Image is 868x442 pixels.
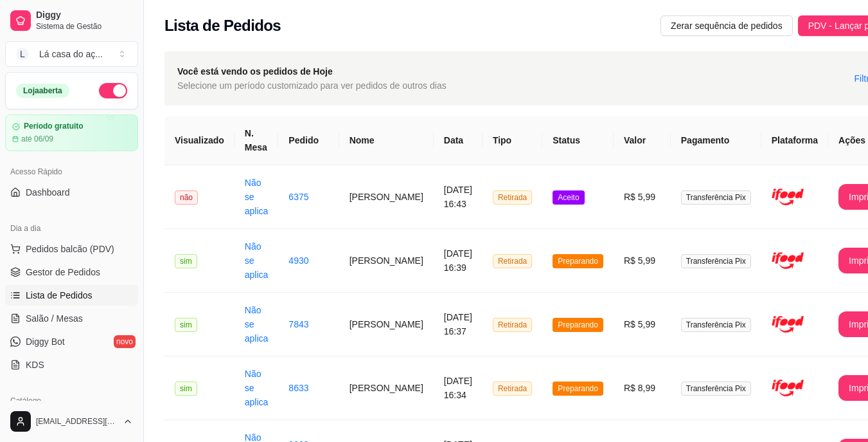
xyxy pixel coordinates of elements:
[175,254,197,268] span: sim
[26,243,114,255] span: Pedidos balcão (PDV)
[245,369,269,407] a: Não se aplica
[21,134,53,144] article: até 06/09
[671,19,783,33] span: Zerar sequência de pedidos
[278,116,339,165] th: Pedido
[164,116,235,165] th: Visualizado
[660,15,793,36] button: Zerar sequência de pedidos
[26,358,44,371] span: KDS
[16,48,29,60] span: L
[5,239,138,259] button: Pedidos balcão (PDV)
[434,116,483,165] th: Data
[761,116,828,165] th: Plataforma
[177,66,333,77] strong: Você está vendo os pedidos de Hoje
[434,165,483,229] td: [DATE] 16:43
[614,293,671,356] td: R$ 5,99
[681,382,751,396] span: Transferência Pix
[245,305,269,344] a: Não se aplica
[5,262,138,282] a: Gestor de Pedidos
[26,335,65,348] span: Diggy Bot
[681,318,751,332] span: Transferência Pix
[339,165,434,229] td: [PERSON_NAME]
[288,383,308,393] a: 8633
[175,382,197,396] span: sim
[26,289,93,302] span: Lista de Pedidos
[175,190,198,205] span: não
[493,318,532,332] span: Retirada
[339,293,434,356] td: [PERSON_NAME]
[772,244,804,277] img: ifood
[5,308,138,329] a: Salão / Mesas
[772,181,804,213] img: ifood
[553,318,603,332] span: Preparando
[5,41,138,67] button: Select a team
[5,406,138,437] button: [EMAIL_ADDRESS][DOMAIN_NAME]
[434,293,483,356] td: [DATE] 16:37
[5,115,138,151] a: Período gratuitoaté 06/09
[339,229,434,293] td: [PERSON_NAME]
[5,285,138,306] a: Lista de Pedidos
[36,416,118,427] span: [EMAIL_ADDRESS][DOMAIN_NAME]
[26,186,70,199] span: Dashboard
[339,116,434,165] th: Nome
[434,356,483,420] td: [DATE] 16:34
[553,382,603,396] span: Preparando
[493,254,532,268] span: Retirada
[493,190,532,205] span: Retirada
[175,318,197,332] span: sim
[99,83,127,98] button: Alterar Status
[5,182,138,203] a: Dashboard
[164,15,281,36] h2: Lista de Pedidos
[772,308,804,340] img: ifood
[288,255,308,266] a: 4930
[339,356,434,420] td: [PERSON_NAME]
[553,190,584,205] span: Aceito
[5,5,138,36] a: DiggySistema de Gestão
[614,116,671,165] th: Valor
[16,84,69,98] div: Loja aberta
[235,116,279,165] th: N. Mesa
[26,312,83,325] span: Salão / Mesas
[542,116,614,165] th: Status
[5,218,138,239] div: Dia a dia
[288,319,308,329] a: 7843
[434,229,483,293] td: [DATE] 16:39
[681,190,751,205] span: Transferência Pix
[671,116,761,165] th: Pagamento
[5,355,138,375] a: KDS
[553,254,603,268] span: Preparando
[36,21,133,32] span: Sistema de Gestão
[24,122,84,131] article: Período gratuito
[245,178,269,216] a: Não se aplica
[614,229,671,293] td: R$ 5,99
[288,192,308,202] a: 6375
[493,382,532,396] span: Retirada
[26,266,100,279] span: Gestor de Pedidos
[681,254,751,268] span: Transferência Pix
[245,241,269,280] a: Não se aplica
[614,356,671,420] td: R$ 8,99
[36,10,133,21] span: Diggy
[39,48,103,60] div: Lá casa do aç ...
[177,78,447,93] span: Selecione um período customizado para ver pedidos de outros dias
[5,161,138,182] div: Acesso Rápido
[483,116,542,165] th: Tipo
[5,391,138,411] div: Catálogo
[5,331,138,352] a: Diggy Botnovo
[614,165,671,229] td: R$ 5,99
